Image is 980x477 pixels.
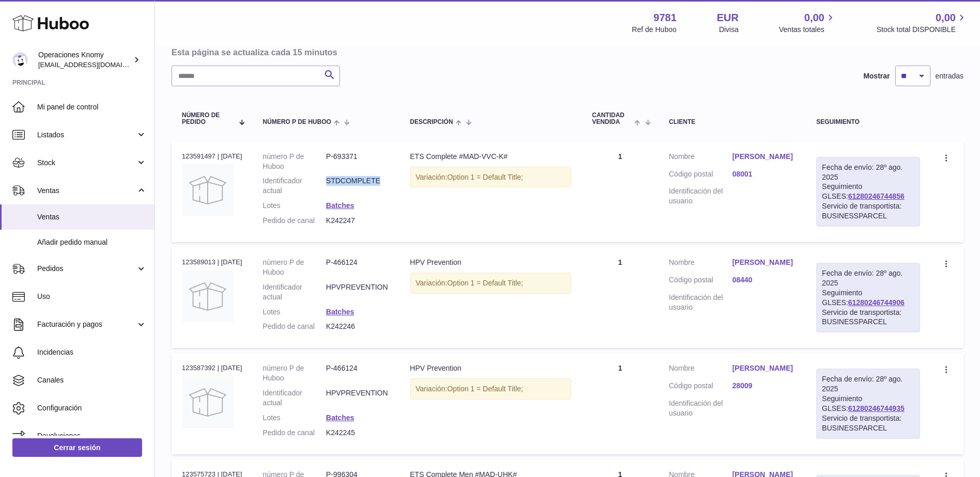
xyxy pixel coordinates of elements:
[816,119,920,125] div: Seguimiento
[182,164,234,216] img: no-photo.jpg
[816,157,920,227] div: Seguimiento GLSES:
[263,413,326,423] dt: Lotes
[822,201,914,221] div: Servicio de transportista: BUSINESSPARCEL
[38,50,131,70] div: Operaciones Knomy
[732,258,796,267] a: [PERSON_NAME]
[877,25,968,35] span: Stock total DISPONIBLE
[182,271,234,322] img: no-photo.jpg
[732,363,796,373] a: [PERSON_NAME]
[326,152,389,171] dd: P-693371
[936,11,956,25] span: 0,00
[37,320,136,329] span: Facturación y pagos
[38,60,152,69] span: [EMAIL_ADDRESS][DOMAIN_NAME]
[326,282,389,302] dd: HPVPREVENTION
[447,173,523,181] span: Option 1 = Default Title;
[582,247,659,348] td: 1
[37,130,136,140] span: Listados
[172,46,961,58] h3: Esta página se actualiza cada 15 minutos
[848,404,905,412] a: 61280246744935
[669,186,733,206] dt: Identificación del usuario
[263,258,326,277] dt: número P de Huboo
[410,363,572,373] div: HPV Prevention
[822,268,914,288] div: Fecha de envío: 28º ago. 2025
[732,169,796,179] a: 08001
[37,237,147,247] span: Añadir pedido manual
[669,152,733,164] dt: Nombre
[263,322,326,331] dt: Pedido de canal
[263,119,331,125] span: número P de Huboo
[182,363,242,373] div: 123587392 | [DATE]
[848,192,905,200] a: 61280246744856
[863,71,890,81] label: Mostrar
[182,152,242,161] div: 123591497 | [DATE]
[669,293,733,312] dt: Identificación del usuario
[263,428,326,438] dt: Pedido de canal
[410,167,572,188] div: Variación:
[632,25,676,35] div: Ref de Huboo
[37,431,147,441] span: Devoluciones
[182,112,233,125] span: Número de pedido
[326,308,354,316] a: Batches
[669,258,733,270] dt: Nombre
[936,71,963,81] span: entradas
[326,414,354,422] a: Batches
[37,264,136,274] span: Pedidos
[37,347,147,357] span: Incidencias
[816,263,920,332] div: Seguimiento GLSES:
[263,307,326,317] dt: Lotes
[263,216,326,226] dt: Pedido de canal
[263,152,326,171] dt: número P de Huboo
[717,11,739,25] strong: EUR
[592,112,632,125] span: Cantidad vendida
[410,152,572,162] div: ETS Complete #MAD-VVC-K#
[263,388,326,408] dt: Identificador actual
[877,11,968,35] a: 0,00 Stock total DISPONIBLE
[447,279,523,287] span: Option 1 = Default Title;
[326,363,389,383] dd: P-466124
[582,141,659,242] td: 1
[410,258,572,267] div: HPV Prevention
[326,216,389,226] dd: K242247
[816,369,920,438] div: Seguimiento GLSES:
[732,381,796,391] a: 28009
[263,363,326,383] dt: número P de Huboo
[326,388,389,408] dd: HPVPREVENTION
[669,363,733,376] dt: Nombre
[326,322,389,331] dd: K242246
[848,298,905,307] a: 61280246744906
[326,176,389,196] dd: STDCOMPLETE
[37,186,136,196] span: Ventas
[779,25,836,35] span: Ventas totales
[410,273,572,294] div: Variación:
[732,275,796,285] a: 08440
[582,353,659,454] td: 1
[326,258,389,277] dd: P-466124
[410,119,453,125] span: Descripción
[804,11,825,25] span: 0,00
[37,212,147,222] span: Ventas
[822,374,914,394] div: Fecha de envío: 28º ago. 2025
[37,403,147,413] span: Configuración
[263,176,326,196] dt: Identificador actual
[822,163,914,182] div: Fecha de envío: 28º ago. 2025
[779,11,836,35] a: 0,00 Ventas totales
[37,158,136,168] span: Stock
[410,378,572,400] div: Variación:
[263,201,326,211] dt: Lotes
[37,102,147,112] span: Mi panel de control
[326,201,354,210] a: Batches
[12,438,142,457] a: Cerrar sesión
[669,399,733,418] dt: Identificación del usuario
[326,428,389,438] dd: K242245
[822,414,914,433] div: Servicio de transportista: BUSINESSPARCEL
[654,11,677,25] strong: 9781
[182,376,234,428] img: no-photo.jpg
[669,275,733,288] dt: Código postal
[732,152,796,162] a: [PERSON_NAME]
[263,282,326,302] dt: Identificador actual
[669,169,733,182] dt: Código postal
[37,292,147,301] span: Uso
[447,385,523,393] span: Option 1 = Default Title;
[37,375,147,385] span: Canales
[719,25,739,35] div: Divisa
